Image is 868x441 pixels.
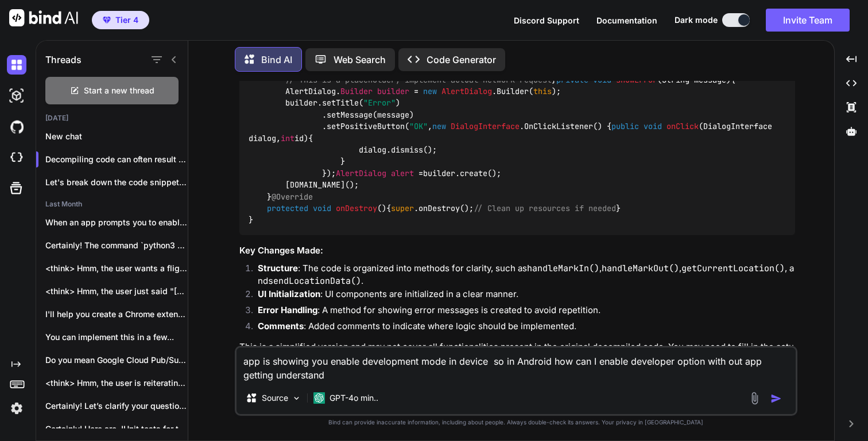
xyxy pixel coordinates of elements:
[115,14,138,26] span: Tier 4
[239,244,795,257] h3: Key Changes Made:
[281,133,294,143] span: int
[45,217,188,228] p: When an app prompts you to enable...
[363,98,396,108] span: "Error"
[235,418,797,427] p: Bind can provide inaccurate information, including about people. Always double-check its answers....
[258,305,317,315] strong: Error Handling
[644,122,662,132] span: void
[45,309,188,320] p: I'll help you create a Chrome extension...
[441,86,492,96] span: AlertDialog
[427,53,496,67] p: Code Generator
[514,15,579,25] span: Discord Support
[249,320,795,336] li: : Added comments to indicate where logic should be implemented.
[45,154,188,165] p: Decompiling code can often result in a...
[258,321,304,331] strong: Comments
[336,168,386,178] span: AlertDialog
[45,377,188,389] p: <think> Hmm, the user is reiterating the...
[527,263,599,274] code: handleMarkIn()
[261,53,292,67] p: Bind AI
[451,122,520,132] span: DialogInterface
[103,17,111,24] img: premium
[377,203,386,213] span: ()
[7,117,26,136] img: githubDark
[602,263,679,274] code: handleMarkOut()
[748,392,761,405] img: attachment
[334,53,386,67] p: Web Search
[556,75,588,85] span: private
[675,14,718,26] span: Dark mode
[432,122,446,132] span: new
[340,86,373,96] span: Builder
[285,75,552,85] span: // This is a placeholder; implement actual network request
[258,263,298,274] strong: Structure
[292,393,301,403] img: Pick Models
[45,53,82,67] h1: Threads
[45,240,188,251] p: Certainly! The command `python3 -m pip install...
[596,15,657,25] span: Documentation
[330,392,378,404] p: GPT-4o min..
[593,75,611,85] span: void
[45,331,188,343] p: You can implement this in a few...
[514,14,579,26] button: Discord Support
[36,114,188,123] h2: [DATE]
[409,122,428,132] span: "OK"
[249,122,777,143] span: (DialogInterface dialog, id)
[474,203,616,213] span: // Clean up resources if needed
[249,288,795,304] li: : UI components are initialized in a clear manner.
[391,203,414,213] span: super
[45,423,188,435] p: Certainly! Here are JUnit tests for the...
[418,168,423,178] span: =
[272,192,313,202] span: @Override
[237,348,796,382] textarea: app is showing you enable development mode in device so in Android how can I enable developer opt...
[391,168,414,178] span: alert
[313,392,325,404] img: GPT-4o mini
[681,263,785,274] code: getCurrentLocation()
[239,341,795,380] p: This is a simplified version and may not cover all functionalities present in the original decomp...
[611,122,639,132] span: public
[7,86,26,106] img: darkAi-studio
[657,75,731,85] span: (String message)
[770,393,782,404] img: icon
[262,392,288,404] p: Source
[414,86,418,96] span: =
[45,286,188,297] p: <think> Hmm, the user just said "[GEOGRAPHIC_DATA]"...
[533,86,552,96] span: this
[423,86,437,96] span: new
[313,203,331,213] span: void
[92,11,149,29] button: premiumTier 4
[766,9,850,32] button: Invite Team
[666,122,699,132] span: onClick
[45,131,188,142] p: New chat
[9,9,78,26] img: Bind AI
[258,288,320,299] strong: UI Initialization
[45,263,188,274] p: <think> Hmm, the user wants a flight...
[596,14,657,26] button: Documentation
[45,177,188,188] p: Let's break down the code snippet you...
[45,354,188,366] p: Do you mean Google Cloud Pub/Sub (org.springframework.cloud.gcp.pubsub...
[36,200,188,209] h2: Last Month
[7,148,26,167] img: cloudideIcon
[7,55,26,75] img: darkChat
[249,304,795,320] li: : A method for showing error messages is created to avoid repetition.
[267,203,308,213] span: protected
[45,400,188,412] p: Certainly! Let’s clarify your question: **Section 10(14)(i)...
[84,85,154,96] span: Start a new thread
[377,86,409,96] span: builder
[7,399,26,418] img: settings
[616,75,657,85] span: showError
[249,262,795,288] li: : The code is organized into methods for clarity, such as , , , and .
[268,275,361,287] code: sendLocationData()
[336,203,377,213] span: onDestroy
